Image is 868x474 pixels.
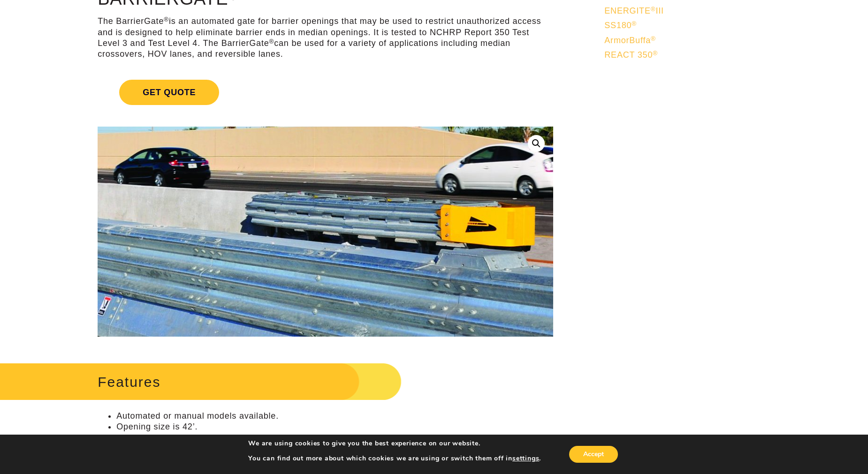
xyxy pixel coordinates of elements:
a: ArmorBuffa® [604,35,789,46]
sup: ® [651,6,656,13]
span: Get Quote [119,80,219,105]
button: settings [512,454,539,463]
sup: ® [269,38,274,45]
span: ENERGITE III [604,6,664,15]
p: We are using cookies to give you the best experience on our website. [248,439,541,448]
sup: ® [653,50,658,57]
a: SS180® [604,20,789,31]
p: You can find out more about which cookies we are using or switch them off in . [248,454,541,463]
span: SS180 [604,21,637,30]
sup: ® [651,35,656,42]
li: Designed to help facilitate convenient median cross-over access. [116,432,553,443]
sup: ® [164,16,169,23]
a: REACT 350® [604,50,789,60]
li: Automated or manual models available. [116,411,553,421]
a: Get Quote [98,68,553,116]
span: REACT 350 [604,50,658,60]
sup: ® [632,20,637,27]
span: ArmorBuffa [604,36,655,45]
li: Opening size is 42’. [116,421,553,432]
a: ENERGITE®III [604,6,789,16]
p: The BarrierGate is an automated gate for barrier openings that may be used to restrict unauthoriz... [98,16,553,60]
button: Accept [569,446,618,463]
